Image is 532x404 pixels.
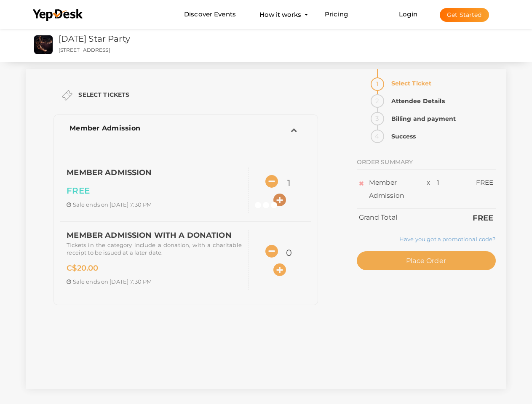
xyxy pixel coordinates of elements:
p: [STREET_ADDRESS] [59,46,325,53]
button: How it works [257,7,304,22]
a: Pricing [325,7,348,22]
a: Member Admission [58,129,313,137]
a: [DATE] Star Party [59,34,130,44]
img: LQJ91ALS_small.png [34,35,53,54]
span: Member Admission [70,124,140,132]
button: Get Started [440,8,489,22]
a: Login [399,10,417,18]
a: Discover Events [184,7,236,22]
